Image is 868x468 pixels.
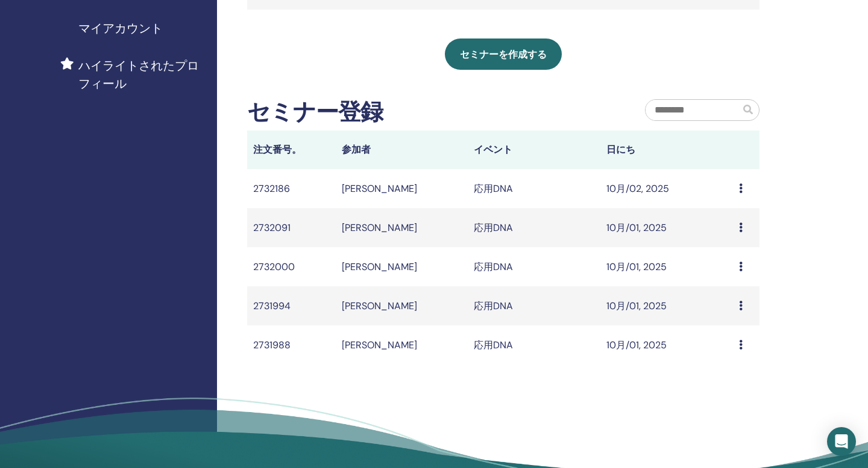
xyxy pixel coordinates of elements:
[247,169,336,208] td: 2732186
[247,208,336,247] td: 2732091
[336,286,468,325] td: [PERSON_NAME]
[247,247,336,286] td: 2732000
[600,247,733,286] td: 10月/01, 2025
[445,38,562,70] a: セミナーを作成する
[600,208,733,247] td: 10月/01, 2025
[600,325,733,365] td: 10月/01, 2025
[336,169,468,208] td: [PERSON_NAME]
[78,57,207,93] span: ハイライトされたプロフィール
[247,99,383,126] h2: セミナー登録
[600,286,733,325] td: 10月/01, 2025
[827,427,856,456] div: Open Intercom Messenger
[468,325,600,365] td: 応用DNA
[460,48,547,61] span: セミナーを作成する
[600,131,733,169] th: 日にち
[247,325,336,365] td: 2731988
[247,131,336,169] th: 注文番号。
[336,131,468,169] th: 参加者
[468,247,600,286] td: 応用DNA
[468,208,600,247] td: 応用DNA
[600,169,733,208] td: 10月/02, 2025
[336,247,468,286] td: [PERSON_NAME]
[468,169,600,208] td: 応用DNA
[468,286,600,325] td: 応用DNA
[468,131,600,169] th: イベント
[78,19,163,37] span: マイアカウント
[336,208,468,247] td: [PERSON_NAME]
[247,286,336,325] td: 2731994
[336,325,468,365] td: [PERSON_NAME]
